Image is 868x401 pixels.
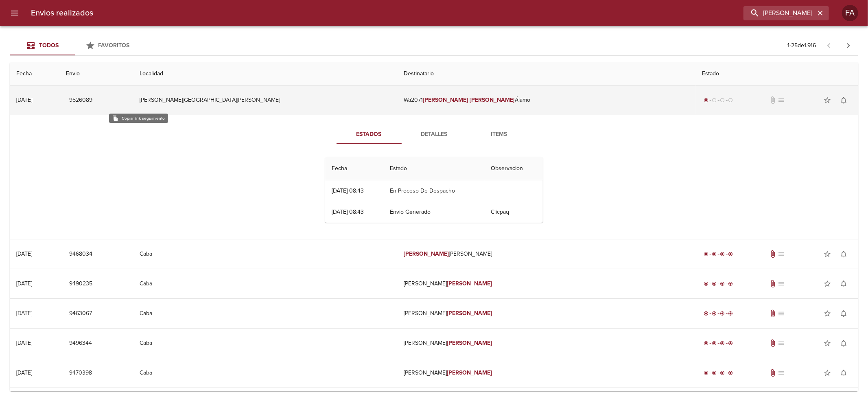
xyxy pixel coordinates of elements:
[839,36,858,55] span: Pagina siguiente
[383,180,484,202] td: En Proceso De Despacho
[835,365,852,381] button: Activar notificaciones
[133,299,397,328] td: Caba
[712,98,717,103] span: radio_button_unchecked
[823,309,831,318] span: star_border
[69,249,92,259] span: 9468034
[819,305,835,322] button: Agregar a favoritos
[397,85,696,115] td: Wa2071 Álamo
[835,92,852,108] button: Activar notificaciones
[702,280,735,288] div: Entregado
[133,329,397,358] td: Caba
[777,339,785,347] span: No tiene pedido asociado
[823,96,831,104] span: star_border
[835,246,852,262] button: Activar notificaciones
[133,85,397,115] td: [PERSON_NAME][GEOGRAPHIC_DATA][PERSON_NAME]
[704,370,709,375] span: radio_button_checked
[69,95,92,105] span: 9526089
[728,281,733,286] span: radio_button_checked
[337,125,532,144] div: Tabs detalle de guia
[39,42,59,49] span: Todos
[728,341,733,346] span: radio_button_checked
[69,309,92,319] span: 9463067
[728,311,733,316] span: radio_button_checked
[704,252,709,256] span: radio_button_checked
[720,341,725,346] span: radio_button_checked
[823,369,831,377] span: star_border
[823,339,831,347] span: star_border
[69,338,92,348] span: 9496344
[98,42,130,49] span: Favoritos
[16,280,32,287] div: [DATE]
[16,250,32,257] div: [DATE]
[397,299,696,328] td: [PERSON_NAME]
[66,93,96,108] button: 9526089
[447,340,492,346] em: [PERSON_NAME]
[835,305,852,322] button: Activar notificaciones
[769,280,777,288] span: Tiene documentos adjuntos
[66,336,95,351] button: 9496344
[383,157,484,180] th: Estado
[840,339,848,347] span: notifications_none
[720,281,725,286] span: radio_button_checked
[702,250,735,258] div: Entregado
[777,96,785,104] span: No tiene pedido asociado
[59,62,133,85] th: Envio
[383,202,484,223] td: Envio Generado
[712,281,717,286] span: radio_button_checked
[341,129,397,140] span: Estados
[769,96,777,104] span: No tiene documentos adjuntos
[840,96,848,104] span: notifications_none
[712,341,717,346] span: radio_button_checked
[470,96,515,103] em: [PERSON_NAME]
[16,340,32,346] div: [DATE]
[66,276,96,291] button: 9490235
[133,62,397,85] th: Localidad
[66,247,96,262] button: 9468034
[66,306,95,321] button: 9463067
[397,358,696,388] td: [PERSON_NAME]
[472,129,527,140] span: Items
[702,96,735,104] div: Generado
[397,62,696,85] th: Destinatario
[407,129,462,140] span: Detalles
[16,310,32,317] div: [DATE]
[819,41,839,49] span: Pagina anterior
[769,250,777,258] span: Tiene documentos adjuntos
[712,370,717,375] span: radio_button_checked
[823,280,831,288] span: star_border
[133,269,397,298] td: Caba
[840,369,848,377] span: notifications_none
[16,369,32,376] div: [DATE]
[823,250,831,258] span: star_border
[777,369,785,377] span: No tiene pedido asociado
[325,157,543,223] table: Tabla de seguimiento
[332,187,364,194] div: [DATE] 08:43
[5,3,24,23] button: menu
[704,341,709,346] span: radio_button_checked
[743,6,815,20] input: buscar
[31,7,93,20] h6: Envios realizados
[66,366,95,381] button: 9470398
[769,339,777,347] span: Tiene documentos adjuntos
[704,281,709,286] span: radio_button_checked
[728,370,733,375] span: radio_button_checked
[404,250,449,257] em: [PERSON_NAME]
[69,279,92,289] span: 9490235
[485,157,543,180] th: Observacion
[720,311,725,316] span: radio_button_checked
[720,370,725,375] span: radio_button_checked
[10,36,140,55] div: Tabs Envios
[447,280,492,287] em: [PERSON_NAME]
[819,276,835,292] button: Agregar a favoritos
[712,252,717,256] span: radio_button_checked
[720,98,725,103] span: radio_button_unchecked
[423,96,468,103] em: [PERSON_NAME]
[835,276,852,292] button: Activar notificaciones
[447,310,492,317] em: [PERSON_NAME]
[702,369,735,377] div: Entregado
[728,252,733,256] span: radio_button_checked
[325,157,383,180] th: Fecha
[702,309,735,318] div: Entregado
[720,252,725,256] span: radio_button_checked
[769,369,777,377] span: Tiene documentos adjuntos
